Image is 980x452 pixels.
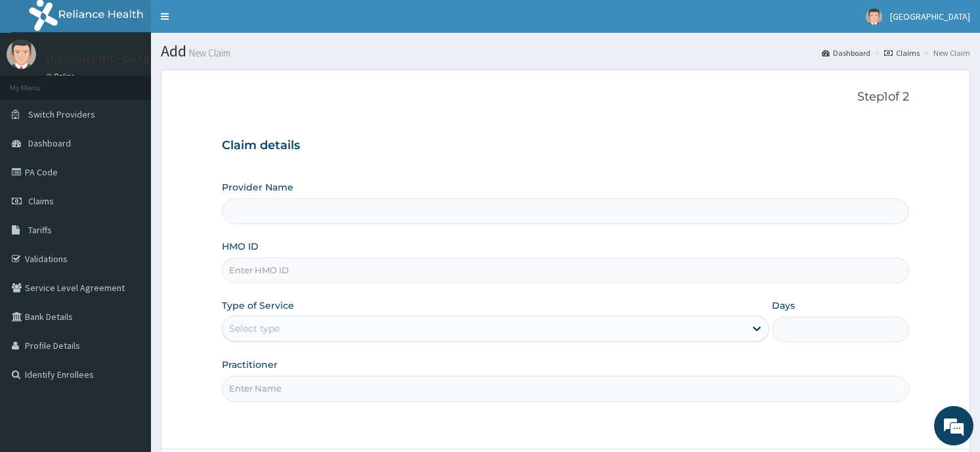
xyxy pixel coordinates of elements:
[222,299,294,312] label: Type of Service
[866,9,882,25] img: User Image
[186,48,230,58] small: New Claim
[890,11,970,22] span: [GEOGRAPHIC_DATA]
[28,108,95,120] span: Switch Providers
[772,299,795,312] label: Days
[229,322,280,335] div: Select type
[161,43,970,60] h1: Add
[7,39,36,69] img: User Image
[222,358,278,371] label: Practitioner
[28,137,71,149] span: Dashboard
[222,240,259,253] label: HMO ID
[28,195,54,207] span: Claims
[46,53,154,65] p: [GEOGRAPHIC_DATA]
[222,258,908,283] input: Enter HMO ID
[822,47,870,58] a: Dashboard
[46,72,77,81] a: Online
[921,47,970,58] li: New Claim
[222,376,908,401] input: Enter Name
[884,47,920,58] a: Claims
[28,224,52,236] span: Tariffs
[222,139,908,153] h3: Claim details
[222,90,908,104] p: Step 1 of 2
[222,181,293,194] label: Provider Name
